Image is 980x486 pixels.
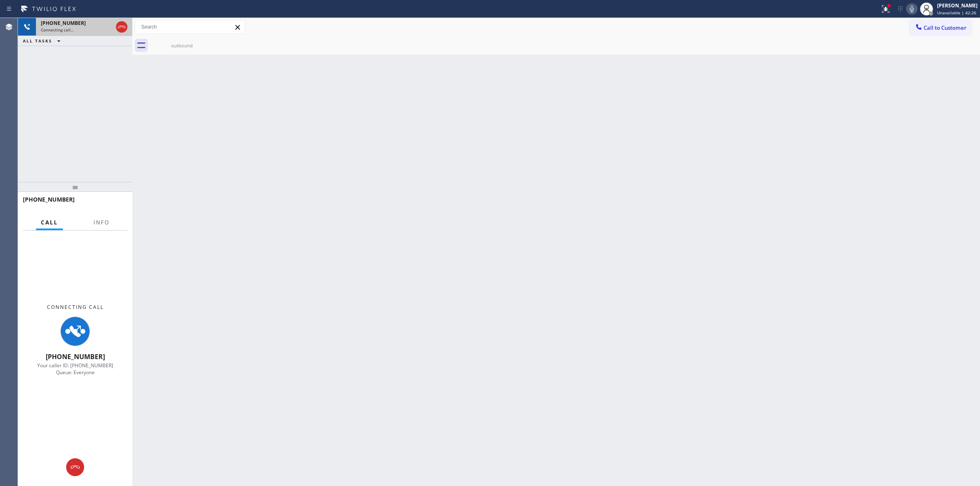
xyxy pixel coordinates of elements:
span: Connecting call… [41,27,74,33]
button: Mute [906,3,918,15]
button: Call to Customer [909,20,972,36]
span: Info [94,219,109,226]
button: Hang up [66,458,84,476]
span: Call [41,219,58,226]
input: Search [135,20,245,33]
span: Call to Customer [924,24,967,31]
div: [PERSON_NAME] [937,2,978,9]
span: ALL TASKS [23,38,52,44]
span: [PHONE_NUMBER] [46,352,105,361]
button: Call [36,215,63,231]
button: Info [89,215,114,231]
button: Hang up [116,21,127,33]
span: [PHONE_NUMBER] [41,20,86,27]
span: Your caller ID: [PHONE_NUMBER] Queue: Everyone [37,362,113,376]
span: Connecting Call [47,304,104,311]
button: ALL TASKS [18,36,69,46]
span: Unavailable | 42:26 [937,10,976,16]
span: [PHONE_NUMBER] [23,195,75,203]
div: outbound [151,42,213,49]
